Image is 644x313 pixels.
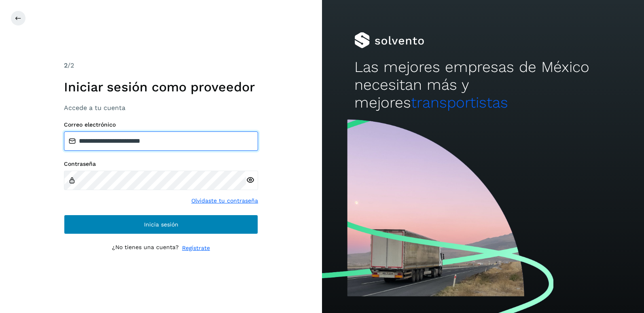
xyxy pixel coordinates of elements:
label: Contraseña [64,161,258,167]
h2: Las mejores empresas de México necesitan más y mejores [354,58,612,112]
h3: Accede a tu cuenta [64,104,258,112]
label: Correo electrónico [64,121,258,128]
a: Regístrate [182,244,210,252]
div: /2 [64,61,258,70]
h1: Iniciar sesión como proveedor [64,79,258,95]
a: Olvidaste tu contraseña [191,197,258,205]
button: Inicia sesión [64,215,258,234]
span: 2 [64,61,68,69]
p: ¿No tienes una cuenta? [112,244,179,252]
span: Inicia sesión [144,222,178,227]
span: transportistas [411,94,508,111]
